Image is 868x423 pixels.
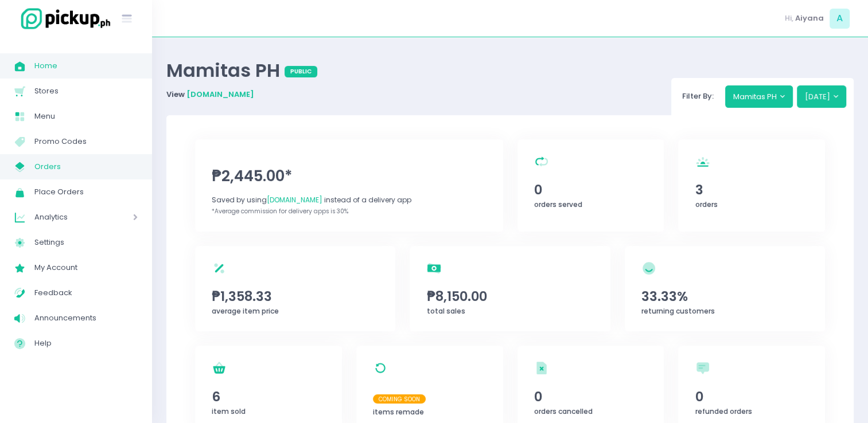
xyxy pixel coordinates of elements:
[34,235,138,250] span: Settings
[212,195,486,205] div: Saved by using instead of a delivery app
[641,306,715,316] span: returning customers
[34,311,138,326] span: Announcements
[373,394,426,404] span: Coming Soon
[285,66,317,77] span: public
[34,185,138,199] span: Place Orders
[34,84,138,99] span: Stores
[267,195,322,205] span: [DOMAIN_NAME]
[212,207,348,216] span: *Average commission for delivery apps is 30%
[695,387,808,406] span: 0
[34,285,138,300] span: Feedback
[679,91,718,101] span: Filter By:
[797,85,847,107] button: [DATE]
[34,260,138,275] span: My Account
[14,6,112,31] img: logo
[212,287,379,306] span: ₱1,358.33
[34,58,138,73] span: Home
[212,165,486,187] span: ₱2,445.00*
[830,9,850,29] span: A
[166,57,285,83] span: Mamitas PH
[427,287,594,306] span: ₱8,150.00
[34,210,100,225] span: Analytics
[212,387,325,406] span: 6
[34,109,138,124] span: Menu
[534,199,582,209] span: orders served
[34,336,138,351] span: Help
[410,246,610,332] a: ₱8,150.00total sales
[695,199,718,209] span: orders
[534,406,593,416] span: orders cancelled
[34,159,138,174] span: Orders
[373,407,424,417] span: items remade
[427,306,465,316] span: total sales
[517,139,664,232] a: 0orders served
[34,134,138,149] span: Promo Codes
[534,387,647,406] span: 0
[785,13,793,24] span: Hi,
[625,246,825,332] a: 33.33%returning customers
[725,85,793,107] button: Mamitas PH
[212,306,279,316] span: average item price
[678,139,825,232] a: 3orders
[695,180,808,199] span: 3
[795,13,824,24] span: Aiyana
[695,406,752,416] span: refunded orders
[195,246,395,332] a: ₱1,358.33average item price
[166,89,317,100] p: View
[534,180,647,199] span: 0
[641,287,808,306] span: 33.33%
[212,406,246,416] span: item sold
[186,89,254,100] a: [DOMAIN_NAME]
